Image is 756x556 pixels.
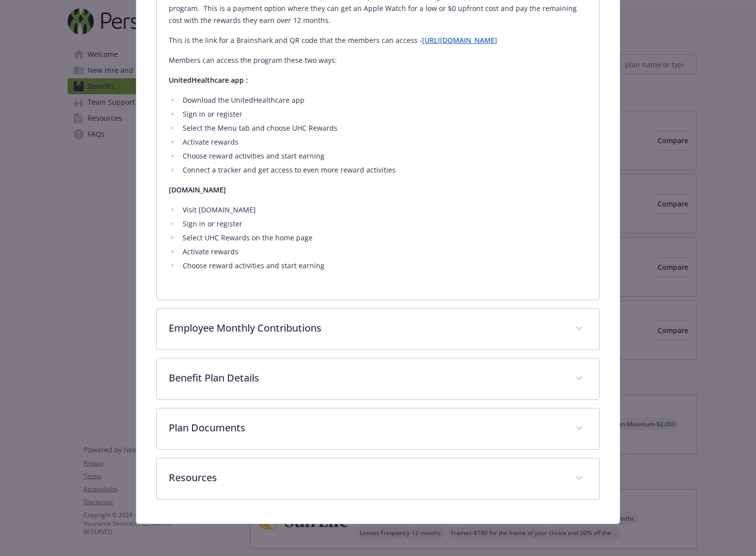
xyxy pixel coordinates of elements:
p: Benefit Plan Details [169,371,563,385]
li: Choose reward activities and start earning [180,260,587,272]
a: [URL][DOMAIN_NAME] [422,35,497,45]
li: Visit [DOMAIN_NAME] [180,204,587,216]
li: Activate rewards [180,246,587,258]
strong: [DOMAIN_NAME] [169,185,226,194]
p: Plan Documents [169,420,563,435]
p: Resources [169,470,563,485]
li: Connect a tracker and get access to even more reward activities [180,164,587,176]
p: Members can access the program these two ways: [169,54,587,66]
div: Resources [157,458,599,499]
strong: UnitedHealthcare app : [169,75,248,85]
div: Employee Monthly Contributions [157,309,599,350]
div: Benefit Plan Details [157,359,599,399]
li: Activate rewards [180,136,587,148]
div: Plan Documents [157,408,599,449]
li: Select the Menu tab and choose UHC Rewards [180,122,587,134]
li: Select UHC Rewards on the home page [180,232,587,244]
li: Sign in or register [180,108,587,120]
p: This is the link for a Brainshark and QR code that the members can access - [169,34,587,46]
li: Sign in or register [180,218,587,230]
li: Choose reward activities and start earning [180,150,587,162]
li: Download the UnitedHealthcare app [180,94,587,106]
p: Employee Monthly Contributions [169,321,563,336]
